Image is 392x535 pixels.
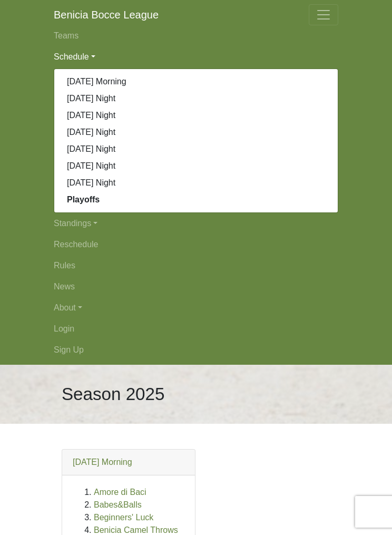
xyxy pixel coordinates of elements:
a: [DATE] Night [54,90,338,107]
a: Rules [54,255,338,276]
a: [DATE] Night [54,158,338,174]
a: [DATE] Night [54,174,338,191]
a: [DATE] Night [54,141,338,158]
a: About [54,297,338,318]
a: Reschedule [54,234,338,255]
a: Standings [54,213,338,234]
a: Login [54,318,338,339]
a: [DATE] Night [54,107,338,124]
h1: Season 2025 [62,384,164,405]
a: Schedule [54,46,338,67]
a: Teams [54,25,338,46]
a: News [54,276,338,297]
strong: Playoffs [67,195,100,204]
a: Playoffs [54,191,338,208]
a: Babes&Balls [94,500,142,509]
a: Benicia Bocce League [54,4,159,25]
button: Toggle navigation [309,4,338,25]
div: Schedule [54,69,338,213]
a: Sign Up [54,339,338,361]
a: Beginners' Luck [94,513,153,522]
a: [DATE] Morning [54,73,338,90]
a: Benicia Camel Throws [94,526,178,534]
a: Amore di Baci [94,488,146,497]
a: [DATE] Morning [73,458,132,466]
a: [DATE] Night [54,124,338,141]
